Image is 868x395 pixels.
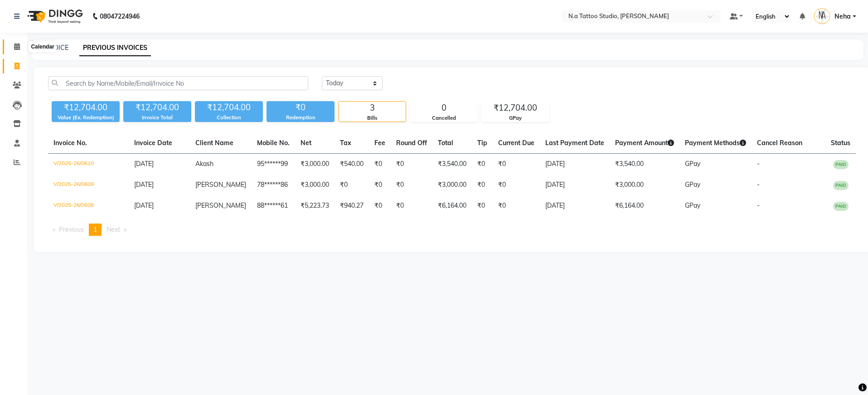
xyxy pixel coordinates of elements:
span: [DATE] [134,160,154,168]
span: PAID [833,202,849,211]
td: ₹0 [369,154,391,175]
img: Neha [814,8,830,24]
td: ₹6,164.00 [610,195,679,216]
div: Collection [195,114,263,122]
td: ₹0 [391,175,432,195]
td: ₹940.27 [335,195,369,216]
span: GPay [685,201,700,210]
img: logo [23,4,85,29]
span: - [757,201,760,210]
span: Next [107,225,120,234]
td: V/2025-26/0610 [48,154,129,175]
div: Calendar [29,41,56,52]
span: [DATE] [134,201,154,210]
td: ₹0 [369,195,391,216]
nav: Pagination [48,224,856,236]
td: ₹3,000.00 [610,175,679,195]
div: ₹12,704.00 [195,101,263,114]
span: - [757,160,760,168]
span: [PERSON_NAME] [195,180,246,189]
div: 3 [339,102,406,114]
span: Akash [195,160,213,168]
span: PAID [833,181,849,190]
td: ₹0 [493,195,540,216]
td: ₹6,164.00 [432,195,472,216]
td: ₹540.00 [335,154,369,175]
td: V/2025-26/0608 [48,195,129,216]
span: Current Due [498,139,534,147]
div: Redemption [267,114,335,122]
div: ₹12,704.00 [482,102,549,114]
span: Client Name [195,139,233,147]
div: ₹12,704.00 [52,101,120,114]
span: Round Off [396,139,427,147]
span: Total [438,139,453,147]
td: ₹3,000.00 [295,175,335,195]
span: Fee [374,139,385,147]
input: Search by Name/Mobile/Email/Invoice No [48,76,308,90]
b: 08047224946 [100,4,140,29]
span: Tax [340,139,351,147]
td: [DATE] [540,154,610,175]
div: Bills [339,114,406,122]
span: Payment Amount [615,139,674,147]
span: GPay [685,180,700,189]
span: GPay [685,160,700,168]
span: Tip [477,139,487,147]
td: ₹3,000.00 [432,175,472,195]
a: PREVIOUS INVOICES [79,40,151,56]
div: Value (Ex. Redemption) [52,114,120,122]
div: ₹12,704.00 [123,101,191,114]
td: ₹3,540.00 [610,154,679,175]
td: ₹0 [472,195,493,216]
span: Status [831,139,850,147]
td: ₹3,540.00 [432,154,472,175]
span: Net [301,139,311,147]
div: 0 [410,102,477,114]
div: GPay [482,114,549,122]
td: ₹0 [335,175,369,195]
div: ₹0 [267,101,335,114]
div: Invoice Total [123,114,191,122]
span: Previous [59,225,84,234]
td: ₹0 [472,154,493,175]
span: Payment Methods [685,139,746,147]
td: ₹0 [472,175,493,195]
div: Cancelled [410,114,477,122]
span: Last Payment Date [545,139,604,147]
span: - [757,180,760,189]
span: Mobile No. [257,139,290,147]
span: Invoice No. [53,139,87,147]
td: ₹0 [391,154,432,175]
td: ₹0 [369,175,391,195]
td: ₹0 [493,154,540,175]
span: Neha [834,12,851,21]
td: ₹5,223.73 [295,195,335,216]
span: [DATE] [134,180,154,189]
td: [DATE] [540,195,610,216]
span: 1 [93,225,97,234]
td: ₹0 [493,175,540,195]
td: [DATE] [540,175,610,195]
td: V/2025-26/0609 [48,175,129,195]
span: [PERSON_NAME] [195,201,246,210]
span: Invoice Date [134,139,172,147]
td: ₹3,000.00 [295,154,335,175]
span: PAID [833,160,849,169]
td: ₹0 [391,195,432,216]
span: Cancel Reason [757,139,802,147]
